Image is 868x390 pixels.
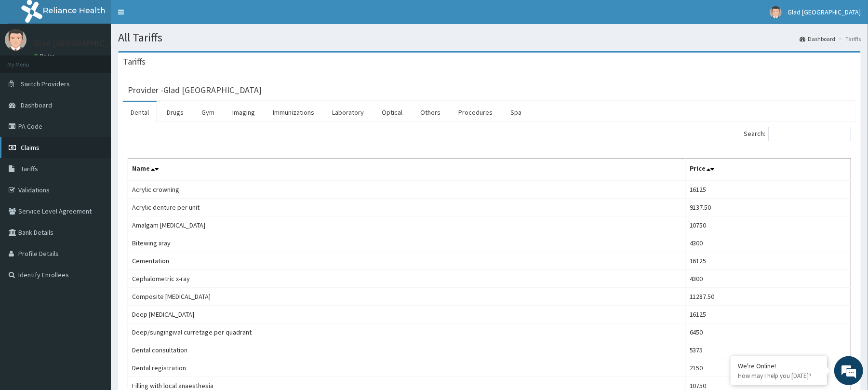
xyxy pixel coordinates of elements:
[800,35,835,43] a: Dashboard
[128,199,686,216] td: Acrylic denture per unit
[194,102,222,122] a: Gym
[123,57,146,66] h3: Tariffs
[738,372,820,380] p: How may I help you today?
[685,306,851,323] td: 16125
[21,80,70,88] span: Switch Providers
[685,288,851,306] td: 11287.50
[685,270,851,288] td: 4300
[128,252,686,270] td: Cementation
[503,102,529,122] a: Spa
[128,359,686,377] td: Dental registration
[21,164,38,173] span: Tariffs
[128,86,262,94] h3: Provider - Glad [GEOGRAPHIC_DATA]
[128,180,686,199] td: Acrylic crowning
[128,288,686,306] td: Composite [MEDICAL_DATA]
[685,199,851,216] td: 9137.50
[34,39,132,48] p: Glad [GEOGRAPHIC_DATA]
[770,6,782,18] img: User Image
[788,8,861,16] span: Glad [GEOGRAPHIC_DATA]
[118,31,861,44] h1: All Tariffs
[374,102,410,122] a: Optical
[128,159,686,181] th: Name
[265,102,322,122] a: Immunizations
[123,102,157,122] a: Dental
[5,29,27,51] img: User Image
[324,102,372,122] a: Laboratory
[768,127,851,141] input: Search:
[685,216,851,234] td: 10750
[159,102,191,122] a: Drugs
[225,102,263,122] a: Imaging
[413,102,448,122] a: Others
[128,323,686,341] td: Deep/sungingival curretage per quadrant
[685,159,851,181] th: Price
[685,359,851,377] td: 2150
[21,143,40,152] span: Claims
[451,102,500,122] a: Procedures
[34,53,57,59] a: Online
[128,216,686,234] td: Amalgam [MEDICAL_DATA]
[744,127,851,141] label: Search:
[685,252,851,270] td: 16125
[685,341,851,359] td: 5375
[128,306,686,323] td: Deep [MEDICAL_DATA]
[128,234,686,252] td: Bitewing xray
[836,35,861,43] li: Tariffs
[685,234,851,252] td: 4300
[685,323,851,341] td: 6450
[738,362,820,370] div: We're Online!
[128,270,686,288] td: Cephalometric x-ray
[128,341,686,359] td: Dental consultation
[685,180,851,199] td: 16125
[21,101,52,109] span: Dashboard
